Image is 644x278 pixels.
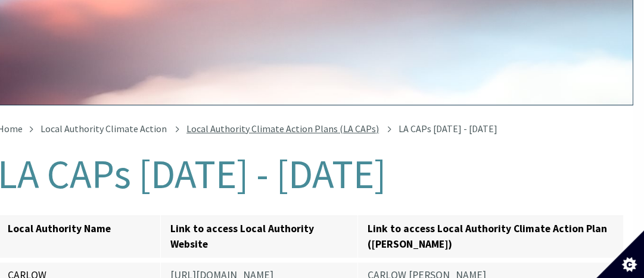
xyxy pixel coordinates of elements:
span: LA CAPs [DATE] - [DATE] [399,123,497,135]
a: Local Authority Climate Action [41,123,167,135]
strong: Local Authority Name [8,222,111,235]
a: Local Authority Climate Action Plans (LA CAPs) [186,123,379,135]
button: Set cookie preferences [596,230,644,278]
strong: Link to access Local Authority Climate Action Plan ([PERSON_NAME]) [368,222,607,251]
strong: Link to access Local Authority Website [170,222,314,251]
